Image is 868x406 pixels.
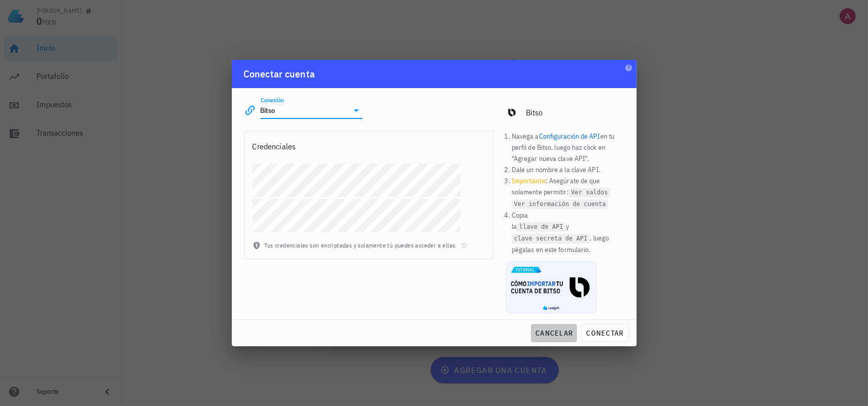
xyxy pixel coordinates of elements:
div: Conectar cuenta [244,66,315,82]
code: llave de API [517,222,566,232]
li: Dale un nombre a la clave API. [512,164,625,175]
code: clave secreta de API [512,234,590,243]
li: : Asegúrate de que solamente permitir: [512,175,625,210]
span: conectar [586,329,624,338]
div: Credenciales [253,139,296,153]
button: conectar [581,324,628,342]
code: Ver información de cuenta [512,199,608,209]
li: Navega a en tu perfil de Bitso, luego haz click en "Agregar nueva clave API". [512,131,625,164]
div: Tus credenciales son encriptadas y solamente tú puedes acceder a ellas. [244,240,493,259]
code: Ver saldos [569,188,610,197]
label: Conexión [261,96,284,104]
span: cancelar [535,329,573,338]
div: Bitso [526,108,625,117]
a: Configuración de API [539,132,600,141]
button: cancelar [531,324,577,342]
input: Seleccionar una conexión [261,102,349,118]
b: Importante [512,176,546,185]
li: Copia la y , luego pégalas en este formulario. [512,210,625,255]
